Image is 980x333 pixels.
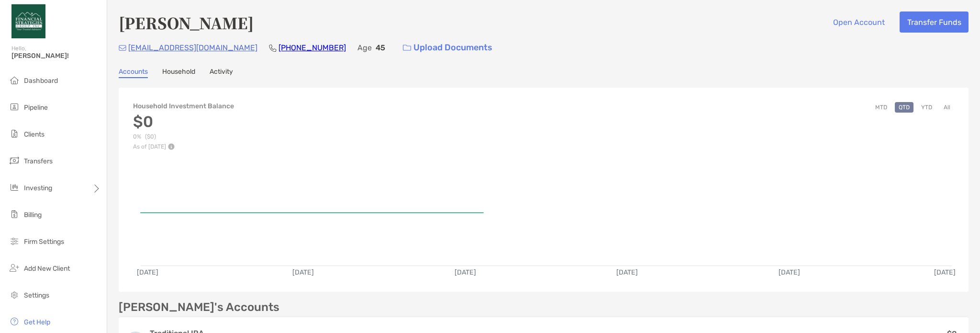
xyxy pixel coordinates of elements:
span: Billing [24,211,42,219]
h3: $0 [133,113,234,131]
button: QTD [895,102,913,113]
text: [DATE] [137,268,158,276]
p: [PERSON_NAME]'s Accounts [119,301,279,313]
img: add_new_client icon [9,262,20,274]
button: YTD [917,102,936,113]
button: MTD [871,102,891,113]
img: transfers icon [9,155,20,166]
img: Performance Info [168,143,175,150]
button: Open Account [825,11,892,33]
img: pipeline icon [9,101,20,113]
span: Transfers [24,157,53,165]
img: Phone Icon [269,44,277,52]
span: Get Help [24,318,50,326]
img: Zoe Logo [11,4,45,38]
button: Transfer Funds [900,11,969,33]
a: Upload Documents [397,37,499,58]
p: 45 [376,42,385,54]
span: 0% [133,133,141,140]
img: dashboard icon [9,74,20,86]
button: All [940,102,954,113]
p: [EMAIL_ADDRESS][DOMAIN_NAME] [128,42,257,54]
span: Add New Client [24,264,70,273]
img: Email Icon [119,45,126,51]
span: Investing [24,184,52,192]
span: Clients [24,130,45,138]
text: [DATE] [934,268,956,276]
span: Settings [24,291,49,299]
text: [DATE] [616,268,638,276]
p: As of [DATE] [133,143,234,150]
text: [DATE] [455,268,476,276]
text: [DATE] [779,268,800,276]
img: clients icon [9,128,20,139]
img: button icon [403,45,411,51]
a: Activity [210,68,233,78]
img: get-help icon [9,316,20,327]
span: Pipeline [24,103,48,112]
text: [DATE] [292,268,314,276]
a: [PHONE_NUMBER] [278,43,346,52]
img: settings icon [9,289,20,300]
p: Age [357,42,372,54]
span: [PERSON_NAME]! [11,52,101,60]
span: Dashboard [24,77,58,85]
span: Firm Settings [24,238,64,246]
img: billing icon [9,208,20,220]
h4: [PERSON_NAME] [119,11,254,34]
a: Accounts [119,68,148,78]
img: investing icon [9,182,20,193]
img: firm-settings icon [9,235,20,247]
h4: Household Investment Balance [133,102,234,110]
span: ( $0 ) [145,133,156,140]
a: Household [162,68,195,78]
